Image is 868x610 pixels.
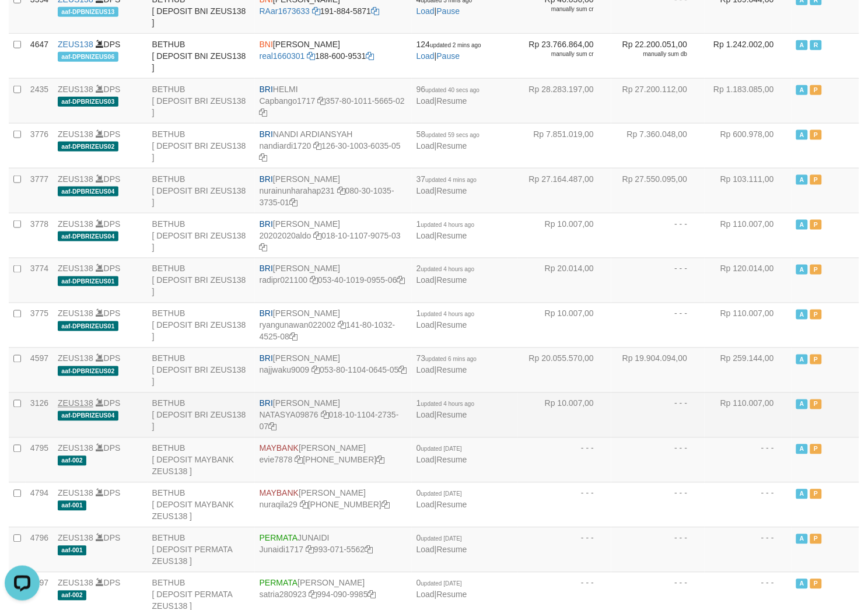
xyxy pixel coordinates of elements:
span: Paused [810,175,822,185]
span: PERMATA [260,579,298,588]
td: BETHUB [ DEPOSIT PERMATA ZEUS138 ] [148,527,255,572]
a: nandiardi1720 [260,141,311,150]
a: Resume [437,545,467,555]
a: Junaidi1717 [260,545,304,555]
td: DPS [53,123,148,168]
a: Resume [437,321,467,330]
span: PERMATA [260,534,298,543]
a: Load [416,231,435,240]
span: updated [DATE] [421,536,462,542]
a: Load [416,411,435,420]
td: - - - [611,258,705,303]
span: | [416,40,481,61]
span: aaf-DPBRIZEUS04 [58,232,118,241]
td: DPS [53,348,148,392]
div: manually sum cr [523,5,594,13]
span: BRI [260,354,273,363]
span: updated 4 hours ago [421,311,475,318]
button: Open LiveChat chat widget [5,5,40,40]
a: Pause [437,51,460,61]
span: 1 [416,309,475,318]
span: Active [796,310,808,320]
a: Copy 1918845871 to clipboard [371,6,379,16]
td: [PERSON_NAME] 053-40-1019-0955-06 [255,258,412,303]
a: Load [416,366,435,375]
td: DPS [53,78,148,123]
span: 1 [416,399,475,408]
a: Resume [437,455,467,465]
td: DPS [53,168,148,213]
td: Rp 20.014,00 [518,258,611,303]
td: 4796 [26,527,53,572]
td: Rp 10.007,00 [518,303,611,348]
td: [PERSON_NAME] [PHONE_NUMBER] [255,437,412,482]
a: nurainunharahap231 [260,186,335,195]
a: Copy 126301003603505 to clipboard [260,153,268,162]
a: ZEUS138 [58,264,93,274]
td: JUNAIDI 993-071-5562 [255,527,412,572]
span: 73 [416,354,477,363]
span: Paused [810,220,822,230]
a: Copy 1886009531 to clipboard [366,51,374,61]
a: ZEUS138 [58,85,93,94]
td: [PERSON_NAME] 080-30-1035-3735-01 [255,168,412,213]
span: aaf-DPBRIZEUS01 [58,276,118,286]
span: Active [796,40,808,50]
span: 0 [416,579,462,588]
td: BETHUB [ DEPOSIT MAYBANK ZEUS138 ] [148,437,255,482]
span: aaf-002 [58,456,86,466]
td: Rp 22.200.051,00 [611,33,705,78]
a: Load [416,321,435,330]
span: Paused [810,85,822,95]
a: Copy 357801011566502 to clipboard [260,108,268,117]
td: [PERSON_NAME] 018-10-1104-2735-07 [255,392,412,437]
a: Resume [437,500,467,510]
td: 3776 [26,123,53,168]
td: - - - [611,392,705,437]
span: Active [796,355,808,364]
span: Running [810,40,822,50]
span: Paused [810,579,822,589]
a: Copy 8743968600 to clipboard [381,500,390,510]
a: Copy 080301035373501 to clipboard [289,198,297,207]
a: 20202020aldo [260,231,311,240]
td: - - - [611,527,705,572]
a: Resume [437,590,467,600]
span: 124 [416,40,481,49]
span: MAYBANK [260,489,299,498]
span: Active [796,444,808,454]
a: Pause [437,6,460,16]
td: DPS [53,482,148,527]
a: Copy 053801104064505 to clipboard [399,366,407,375]
td: Rp 110.007,00 [705,392,792,437]
span: aaf-002 [58,591,86,601]
span: Active [796,489,808,499]
span: updated 6 mins ago [425,356,477,363]
span: updated 59 secs ago [425,132,480,138]
span: Active [796,399,808,409]
span: | [416,489,467,510]
span: Paused [810,399,822,409]
span: | [416,444,467,465]
td: Rp 7.851.019,00 [518,123,611,168]
td: BETHUB [ DEPOSIT BRI ZEUS138 ] [148,78,255,123]
td: 3777 [26,168,53,213]
span: MAYBANK [260,444,299,453]
td: BETHUB [ DEPOSIT BNI ZEUS138 ] [148,33,255,78]
span: | [416,354,477,375]
a: ZEUS138 [58,354,93,363]
td: Rp 110.007,00 [705,213,792,258]
td: Rp 27.200.112,00 [611,78,705,123]
a: Load [416,186,435,195]
a: ZEUS138 [58,444,93,453]
td: Rp 27.164.487,00 [518,168,611,213]
span: aaf-DPBRIZEUS01 [58,321,118,331]
td: BETHUB [ DEPOSIT MAYBANK ZEUS138 ] [148,482,255,527]
span: | [416,85,480,106]
a: Copy evie7878 to clipboard [295,455,303,465]
span: Active [796,265,808,275]
span: Paused [810,489,822,499]
td: Rp 1.183.085,00 [705,78,792,123]
td: 4794 [26,482,53,527]
a: ZEUS138 [58,129,93,139]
